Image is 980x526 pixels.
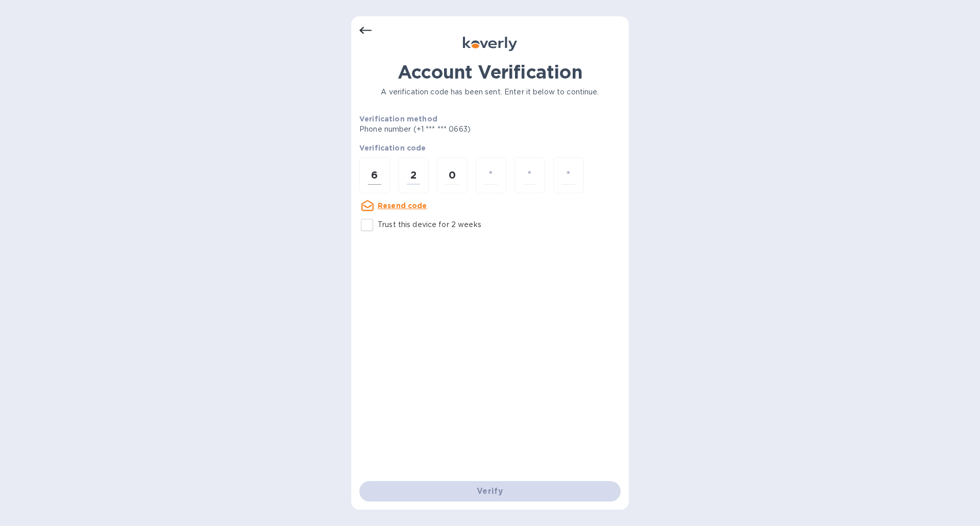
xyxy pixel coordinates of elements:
p: Phone number (+1 *** *** 0663) [359,124,549,135]
b: Verification method [359,115,437,123]
p: Trust this device for 2 weeks [378,219,481,230]
h1: Account Verification [359,61,621,83]
p: A verification code has been sent. Enter it below to continue. [359,87,621,97]
u: Resend code [378,202,427,210]
p: Verification code [359,143,621,153]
